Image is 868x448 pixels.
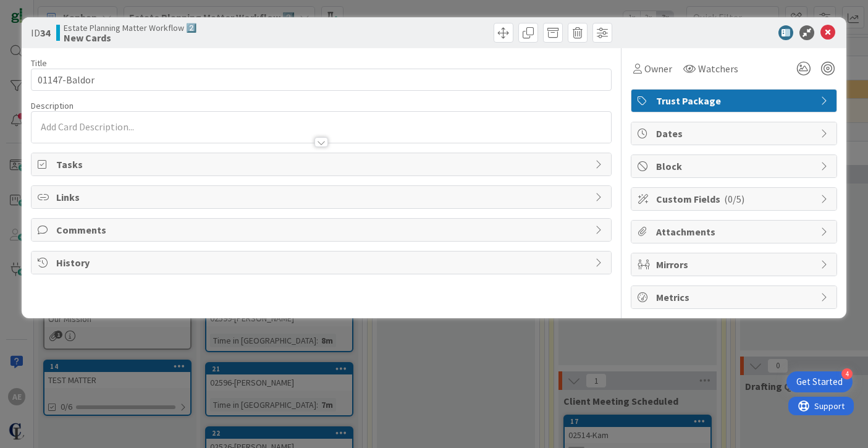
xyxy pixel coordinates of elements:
span: Mirrors [656,257,814,272]
span: Links [56,190,589,205]
span: Trust Package [656,93,814,108]
span: Attachments [656,224,814,239]
span: Comments [56,222,589,237]
span: Watchers [698,61,738,76]
span: Block [656,159,814,174]
span: ( 0/5 ) [724,193,744,205]
div: Open Get Started checklist, remaining modules: 4 [786,371,853,392]
b: New Cards [64,33,196,43]
span: Description [31,100,74,111]
span: Estate Planning Matter Workflow 2️⃣ [64,23,196,33]
input: type card name here... [31,69,612,91]
div: Get Started [796,376,843,388]
span: Support [26,2,56,17]
span: History [56,255,589,270]
span: ID [31,25,50,40]
div: 4 [841,368,853,379]
span: Dates [656,126,814,141]
span: Custom Fields [656,192,814,206]
b: 34 [40,27,50,39]
label: Title [31,57,47,69]
span: Owner [644,61,672,76]
span: Tasks [56,157,589,172]
span: Metrics [656,290,814,305]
